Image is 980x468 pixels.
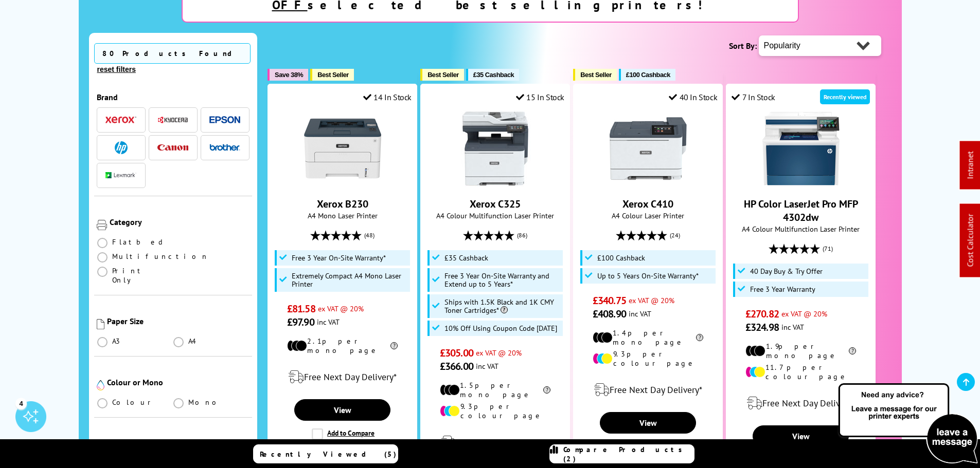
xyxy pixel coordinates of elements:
[206,113,243,127] button: Epson
[275,71,303,79] span: Save 38%
[110,217,250,227] div: Category
[457,179,534,189] a: Xerox C325
[157,116,188,124] img: Kyocera
[823,239,833,258] span: (71)
[745,342,856,360] li: 1.9p per mono page
[622,197,673,211] a: Xerox C410
[476,348,522,358] span: ex VAT @ 20%
[253,444,398,463] a: Recently Viewed (5)
[102,141,139,155] button: HP
[466,69,519,81] button: £35 Cashback
[114,438,250,448] div: Technology
[610,110,687,187] img: Xerox C410
[317,197,368,211] a: Xerox B230
[444,272,561,288] span: Free 3 Year On-Site Warranty and Extend up to 5 Years*
[593,349,703,368] li: 9.3p per colour page
[597,254,645,262] span: £100 Cashback
[105,116,136,123] img: Xerox
[629,309,651,319] span: inc VAT
[549,444,694,463] a: Compare Products (2)
[440,402,550,420] li: 9.3p per colour page
[440,346,473,360] span: £305.00
[444,324,557,332] span: 10% Off Using Coupon Code [DATE]
[732,389,870,418] div: modal_delivery
[312,428,375,440] label: Add to Compare
[426,428,564,457] div: modal_delivery
[209,144,240,151] img: Brother
[107,377,250,387] div: Colour or Mono
[750,285,815,293] span: Free 3 Year Warranty
[154,141,191,155] button: Canon
[318,304,364,313] span: ex VAT @ 20%
[753,425,848,447] a: View
[626,71,670,79] span: £100 Cashback
[112,252,209,261] span: Multifunction
[154,113,191,127] button: Kyocera
[188,398,222,407] span: Mono
[732,92,775,102] div: 7 In Stock
[112,398,155,407] span: Colour
[102,113,139,127] button: Xerox
[516,92,564,102] div: 15 In Stock
[580,71,612,79] span: Best Seller
[563,445,694,463] span: Compare Products (2)
[745,321,779,334] span: £324.98
[470,197,521,211] a: Xerox C325
[97,319,104,329] img: Paper Size
[750,267,823,275] span: 40 Day Buy & Try Offer
[619,69,675,81] button: £100 Cashback
[97,380,104,390] img: Colour or Mono
[836,382,980,466] img: Open Live Chat window
[304,110,381,187] img: Xerox B230
[579,211,717,220] span: A4 Colour Laser Printer
[94,43,251,64] span: 80 Products Found
[427,71,459,79] span: Best Seller
[745,363,856,381] li: 11.7p per colour page
[292,254,386,262] span: Free 3 Year On-Site Warranty*
[965,152,975,179] a: Intranet
[476,361,498,371] span: inc VAT
[732,224,870,234] span: A4 Colour Multifunction Laser Printer
[762,179,840,189] a: HP Color LaserJet Pro MFP 4302dw
[292,272,408,288] span: Extremely Compact A4 Mono Laser Printer
[420,69,464,81] button: Best Seller
[600,412,696,434] a: View
[364,226,375,245] span: (48)
[744,197,858,224] a: HP Color LaserJet Pro MFP 4302dw
[444,254,488,262] span: £35 Cashback
[188,336,198,346] span: A4
[670,226,680,245] span: (24)
[317,71,349,79] span: Best Seller
[115,141,128,154] img: HP
[260,450,397,459] span: Recently Viewed (5)
[287,336,398,355] li: 2.1p per mono page
[273,211,412,220] span: A4 Mono Laser Printer
[287,315,314,329] span: £97.90
[287,302,315,315] span: £81.58
[363,92,412,102] div: 14 In Stock
[457,110,534,187] img: Xerox C325
[781,309,827,319] span: ex VAT @ 20%
[112,237,166,247] span: Flatbed
[440,381,550,399] li: 1.5p per mono page
[573,69,617,81] button: Best Seller
[444,298,561,314] span: Ships with 1.5K Black and 1K CMY Toner Cartridges*
[268,69,308,81] button: Save 38%
[965,214,975,267] a: Cost Calculator
[112,336,121,346] span: A3
[669,92,717,102] div: 40 In Stock
[97,92,250,102] div: Brand
[206,141,243,155] button: Brother
[610,179,687,189] a: Xerox C410
[102,169,139,182] button: Lexmark
[781,322,804,332] span: inc VAT
[107,316,250,326] div: Paper Size
[209,116,240,124] img: Epson
[426,211,564,220] span: A4 Colour Multifunction Laser Printer
[317,317,340,327] span: inc VAT
[15,398,27,409] div: 4
[105,172,136,178] img: Lexmark
[440,360,473,373] span: £366.00
[762,110,840,187] img: HP Color LaserJet Pro MFP 4302dw
[729,41,757,51] span: Sort By:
